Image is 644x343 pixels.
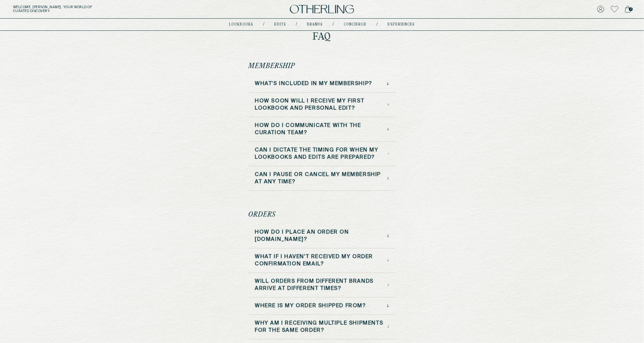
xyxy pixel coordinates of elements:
[255,80,372,87] h3: What's included in my membership?
[255,302,366,310] h3: Where is my order shipped from?
[248,210,275,219] h2: Orders
[388,23,415,26] a: experiences
[248,62,295,70] h2: Membership
[255,147,388,161] h3: Can I dictate the timing for when my Lookbooks and Edits are prepared?
[255,229,387,243] h3: How do I place an order on [DOMAIN_NAME]?
[333,22,334,27] div: /
[290,5,354,14] img: logo
[255,253,387,268] h3: What if I haven't received my order confirmation email?
[629,7,633,11] span: 2
[255,98,388,112] h3: How soon will I receive my first Lookbook and Personal Edit?
[377,22,378,27] div: /
[344,23,367,26] a: concierge
[263,22,265,27] div: /
[255,320,388,334] h3: Why am I receiving multiple shipments for the same order?
[248,32,396,42] h1: FAQ
[275,23,286,26] a: Edits
[255,122,387,136] h3: How do I communicate with the Curation team?
[229,23,254,26] a: lookbooks
[625,5,631,14] a: 2
[255,171,387,186] h3: Can I pause or cancel my membership at any time?
[296,22,297,27] div: /
[255,278,388,292] h3: Will orders from different brands arrive at different times?
[307,23,323,26] a: Brands
[13,5,199,13] h5: Welcome, [PERSON_NAME] . Your world of curated discovery.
